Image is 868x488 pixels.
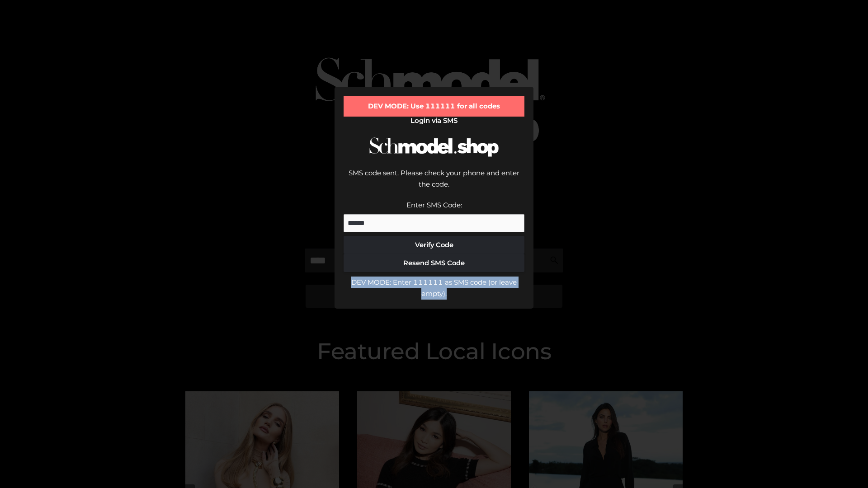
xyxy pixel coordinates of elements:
button: Resend SMS Code [344,254,524,272]
h2: Login via SMS [344,117,524,125]
div: SMS code sent. Please check your phone and enter the code. [344,167,524,199]
img: Schmodel Logo [366,129,502,165]
label: Enter SMS Code: [406,201,462,209]
div: DEV MODE: Use 111111 for all codes [344,96,524,117]
div: DEV MODE: Enter 111111 as SMS code (or leave empty). [344,277,524,300]
button: Verify Code [344,236,524,254]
